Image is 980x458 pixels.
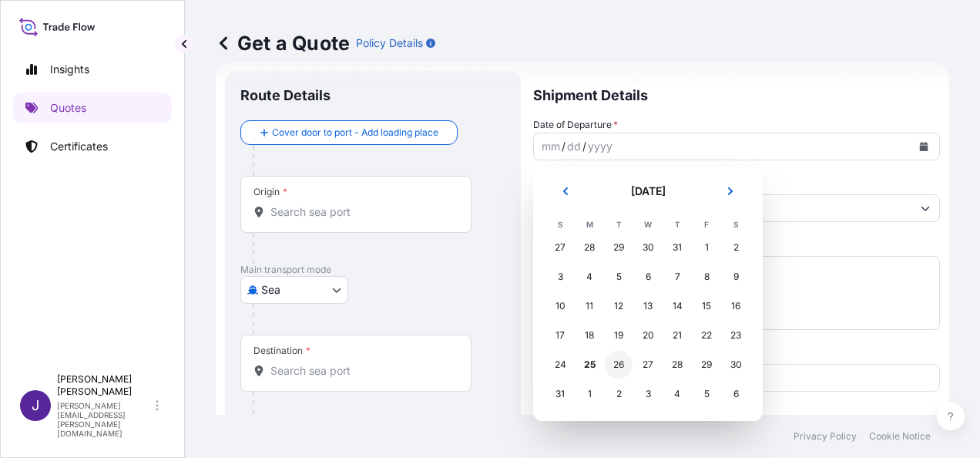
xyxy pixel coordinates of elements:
[605,234,633,261] div: Tuesday, July 29, 2025
[693,351,720,379] div: Friday, August 29, 2025
[605,380,633,408] div: Tuesday, September 2, 2025
[693,380,720,408] div: Friday, September 5, 2025
[721,216,750,233] th: S
[545,216,575,233] th: S
[634,380,662,408] div: Wednesday, September 3, 2025
[663,292,691,320] div: Thursday, August 14, 2025
[605,292,633,320] div: Tuesday, August 12, 2025
[216,31,350,56] p: Get a Quote
[546,292,574,320] div: Sunday, August 10, 2025
[634,234,662,261] div: Wednesday, July 30, 2025
[356,35,423,51] p: Policy Details
[592,184,704,199] h2: [DATE]
[605,351,633,379] div: Tuesday, August 26, 2025
[722,292,750,320] div: Saturday, August 16, 2025
[634,322,662,349] div: Wednesday, August 20, 2025
[722,234,750,261] div: Saturday, August 2, 2025
[604,216,633,233] th: T
[663,216,692,233] th: T
[633,216,663,233] th: W
[545,216,750,409] table: August 2025
[663,351,691,379] div: Thursday, August 28, 2025
[533,71,940,117] p: Shipment Details
[634,351,662,379] div: Wednesday, August 27, 2025
[722,380,750,408] div: Saturday, September 6, 2025
[546,263,574,291] div: Sunday, August 3, 2025
[576,322,603,349] div: Monday, August 18, 2025
[722,351,750,379] div: Saturday, August 30, 2025
[722,322,750,349] div: Saturday, August 23, 2025
[545,179,750,409] div: August 2025
[576,234,603,261] div: Monday, July 28, 2025
[722,263,750,291] div: Saturday, August 9, 2025
[576,380,603,408] div: Monday, September 1, 2025
[576,351,603,379] div: Today, Monday, August 25, 2025
[713,179,747,204] button: Next
[693,322,720,349] div: Friday, August 22, 2025
[663,322,691,349] div: Thursday, August 21, 2025
[546,322,574,349] div: Sunday, August 17, 2025
[693,263,720,291] div: Friday, August 8, 2025
[546,380,574,408] div: Sunday, August 31, 2025
[605,263,633,291] div: Tuesday, August 5, 2025
[663,234,691,261] div: Thursday, July 31, 2025
[546,234,574,261] div: Sunday, July 27, 2025
[634,263,662,291] div: Wednesday, August 6, 2025
[576,292,603,320] div: Monday, August 11, 2025
[605,322,633,349] div: Tuesday, August 19, 2025
[693,234,720,261] div: Friday, August 1, 2025
[634,292,662,320] div: Wednesday, August 13, 2025
[693,292,720,320] div: Friday, August 15, 2025
[663,380,691,408] div: Thursday, September 4, 2025
[576,263,603,291] div: Monday, August 4, 2025
[549,179,582,204] button: Previous
[663,263,691,291] div: Thursday, August 7, 2025
[692,216,721,233] th: F
[575,216,604,233] th: M
[546,351,574,379] div: Sunday, August 24, 2025
[533,167,763,421] section: Calendar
